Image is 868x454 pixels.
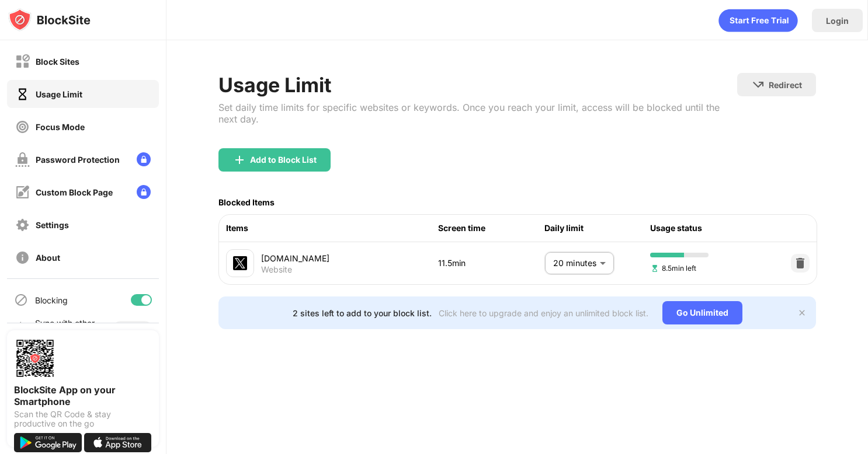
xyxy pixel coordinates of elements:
div: Block Sites [36,57,79,67]
div: Screen time [438,222,544,235]
img: time-usage-on.svg [15,87,30,102]
div: Blocked Items [218,197,275,207]
p: 20 minutes [553,257,595,270]
img: x-button.svg [797,308,807,317]
img: options-page-qr-code.png [14,337,56,379]
img: sync-icon.svg [14,321,28,335]
div: Custom Block Page [36,187,113,197]
div: Password Protection [36,155,120,165]
img: favicons [233,256,247,270]
img: blocking-icon.svg [14,293,28,307]
img: customize-block-page-off.svg [15,185,30,200]
img: about-off.svg [15,250,30,265]
img: get-it-on-google-play.svg [14,433,82,452]
div: Focus Mode [36,122,85,132]
div: Website [261,264,292,275]
div: [DOMAIN_NAME] [261,252,438,264]
div: Blocking [35,295,68,305]
div: About [36,253,60,263]
img: lock-menu.svg [137,185,151,199]
div: 11.5min [438,257,544,270]
div: Login [826,16,849,26]
div: Scan the QR Code & stay productive on the go [14,410,152,428]
div: Sync with other devices [35,318,95,338]
div: Usage Limit [218,73,737,97]
div: Usage status [650,222,756,235]
img: settings-off.svg [15,218,30,232]
div: Set daily time limits for specific websites or keywords. Once you reach your limit, access will b... [218,102,737,125]
img: download-on-the-app-store.svg [84,433,152,452]
div: Usage Limit [36,89,82,99]
div: Click here to upgrade and enjoy an unlimited block list. [439,308,648,318]
div: Go Unlimited [662,301,742,324]
img: focus-off.svg [15,120,30,134]
span: 8.5min left [650,263,696,274]
img: lock-menu.svg [137,152,151,166]
div: BlockSite App on your Smartphone [14,384,152,407]
div: Daily limit [544,222,651,235]
div: 2 sites left to add to your block list. [293,308,432,318]
img: logo-blocksite.svg [8,8,91,32]
div: Settings [36,220,69,230]
img: password-protection-off.svg [15,152,30,167]
img: block-off.svg [15,54,30,69]
div: animation [718,9,798,32]
div: Redirect [769,80,802,90]
div: Items [226,222,438,235]
img: hourglass-set.svg [650,264,659,273]
div: Add to Block List [250,155,317,165]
